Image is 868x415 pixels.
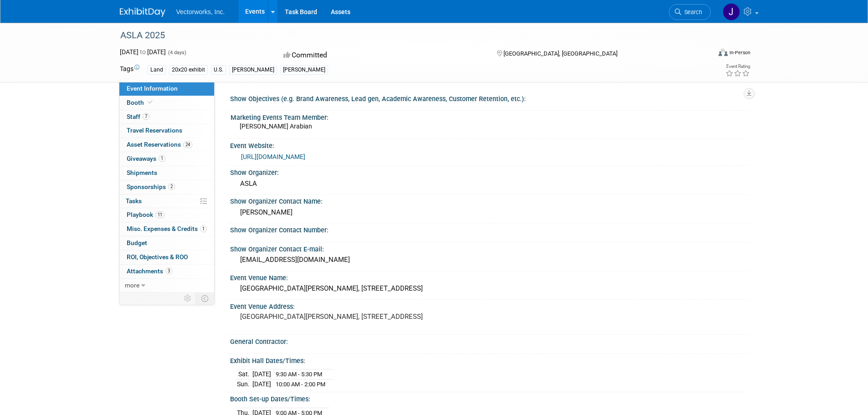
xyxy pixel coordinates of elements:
[119,279,214,292] a: more
[159,155,165,162] span: 1
[119,236,214,250] a: Budget
[127,85,178,92] span: Event Information
[237,282,742,296] div: [GEOGRAPHIC_DATA][PERSON_NAME], [STREET_ADDRESS]
[165,267,172,274] span: 3
[120,64,139,75] td: Tags
[148,100,153,105] i: Booth reservation complete
[119,82,214,96] a: Event Information
[127,267,172,275] span: Attachments
[231,111,745,122] div: Marketing Events Team Member:
[119,96,214,110] a: Booth
[119,138,214,152] a: Asset Reservations24
[240,313,436,321] pre: [GEOGRAPHIC_DATA][PERSON_NAME], [STREET_ADDRESS]
[200,225,207,232] span: 1
[195,292,214,304] td: Toggle Event Tabs
[669,4,711,20] a: Search
[241,153,305,160] a: [URL][DOMAIN_NAME]
[119,152,214,166] a: Giveaways1
[180,292,196,304] td: Personalize Event Tab Strip
[127,113,149,120] span: Staff
[148,65,166,75] div: Land
[169,65,208,75] div: 20x20 exhibit
[127,225,207,232] span: Misc. Expenses & Credits
[127,99,154,106] span: Booth
[723,3,740,20] img: Jennifer Niziolek
[230,139,749,150] div: Event Website:
[119,124,214,138] a: Travel Reservations
[237,205,742,220] div: [PERSON_NAME]
[119,166,214,180] a: Shipments
[657,47,751,61] div: Event Format
[127,239,147,246] span: Budget
[119,195,214,208] a: Tasks
[119,251,214,264] a: ROI, Objectives & ROO
[119,180,214,194] a: Sponsorships2
[719,49,728,56] img: Format-Inperson.png
[211,65,226,75] div: U.S.
[230,335,749,346] div: General Contractor:
[237,177,742,191] div: ASLA
[681,9,702,15] span: Search
[176,8,225,15] span: Vectorworks, Inc.
[127,211,164,218] span: Playbook
[229,65,277,75] div: [PERSON_NAME]
[725,64,750,69] div: Event Rating
[230,392,749,404] div: Booth Set-up Dates/Times:
[240,123,312,130] span: [PERSON_NAME] Arabian
[230,223,749,235] div: Show Organizer Contact Number:
[119,222,214,236] a: Misc. Expenses & Credits1
[252,379,271,389] td: [DATE]
[280,65,328,75] div: [PERSON_NAME]
[276,371,322,378] span: 9:30 AM - 5:30 PM
[237,253,742,267] div: [EMAIL_ADDRESS][DOMAIN_NAME]
[252,369,271,379] td: [DATE]
[120,48,166,56] span: [DATE] [DATE]
[143,113,149,120] span: 7
[119,110,214,124] a: Staff7
[168,183,175,190] span: 2
[230,166,749,177] div: Show Organizer:
[127,127,182,134] span: Travel Reservations
[126,197,142,205] span: Tasks
[117,27,697,44] div: ASLA 2025
[125,282,139,289] span: more
[127,155,165,162] span: Giveaways
[230,354,749,365] div: Exhibit Hall Dates/Times:
[167,50,186,56] span: (4 days)
[127,183,175,190] span: Sponsorships
[127,141,192,148] span: Asset Reservations
[139,48,147,56] span: to
[230,271,749,282] div: Event Venue Name:
[127,169,157,176] span: Shipments
[503,50,617,57] span: [GEOGRAPHIC_DATA], [GEOGRAPHIC_DATA]
[281,47,482,63] div: Committed
[155,211,164,218] span: 11
[729,49,750,56] div: In-Person
[127,253,188,261] span: ROI, Objectives & ROO
[237,369,252,379] td: Sat.
[183,141,192,148] span: 24
[119,208,214,222] a: Playbook11
[230,242,749,254] div: Show Organizer Contact E-mail:
[119,265,214,278] a: Attachments3
[230,92,749,103] div: Show Objectives (e.g. Brand Awareness, Lead gen, Academic Awareness, Customer Retention, etc.):
[230,300,749,311] div: Event Venue Address:
[120,8,165,17] img: ExhibitDay
[230,195,749,206] div: Show Organizer Contact Name:
[276,381,325,388] span: 10:00 AM - 2:00 PM
[237,379,252,389] td: Sun.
